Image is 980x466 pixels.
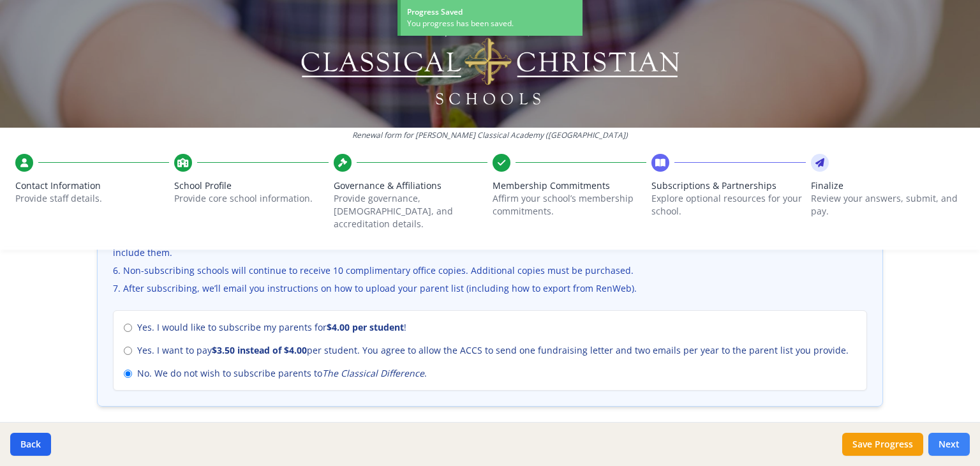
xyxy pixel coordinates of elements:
[212,344,307,356] strong: $3.50 instead of $4.00
[113,282,867,295] li: After subscribing, we’ll email you instructions on how to upload your parent list (including how ...
[928,433,970,456] button: Next
[137,321,406,334] span: Yes. I would like to subscribe my parents for !
[15,179,169,192] span: Contact Information
[137,367,427,380] span: No. We do not wish to subscribe parents to .
[811,192,965,218] p: Review your answers, submit, and pay.
[10,433,51,456] button: Back
[493,179,646,192] span: Membership Commitments
[334,179,487,192] span: Governance & Affiliations
[124,324,132,332] input: Yes. I would like to subscribe my parents for$4.00 per student!
[174,179,328,192] span: School Profile
[322,367,424,379] em: The Classical Difference
[113,264,867,277] li: Non-subscribing schools will continue to receive 10 complimentary office copies. Additional copie...
[299,19,681,109] img: Logo
[124,370,132,378] input: No. We do not wish to subscribe parents toThe Classical Difference.
[651,192,805,218] p: Explore optional resources for your school.
[15,192,169,205] p: Provide staff details.
[407,18,576,29] div: You progress has been saved.
[174,192,328,205] p: Provide core school information.
[651,179,805,192] span: Subscriptions & Partnerships
[407,6,576,18] div: Progress Saved
[124,347,132,355] input: Yes. I want to pay$3.50 instead of $4.00per student. You agree to allow the ACCS to send one fund...
[137,344,849,357] span: Yes. I want to pay per student. You agree to allow the ACCS to send one fundraising letter and tw...
[842,433,923,456] button: Save Progress
[811,179,965,192] span: Finalize
[493,192,646,218] p: Affirm your school’s membership commitments.
[334,192,487,230] p: Provide governance, [DEMOGRAPHIC_DATA], and accreditation details.
[327,321,404,333] strong: $4.00 per student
